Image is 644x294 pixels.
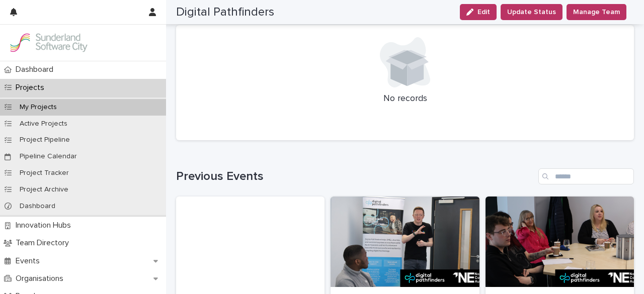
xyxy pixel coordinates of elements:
button: Edit [460,4,497,20]
p: Project Tracker [12,169,77,177]
input: Search [538,168,634,184]
p: Organisations [12,274,71,283]
p: Project Pipeline [12,136,78,144]
h2: Digital Pathfinders [176,5,274,20]
img: Kay6KQejSz2FjblR6DWv [8,33,89,53]
p: My Projects [12,103,65,112]
p: No records [188,93,622,105]
p: Team Directory [12,238,77,248]
span: Manage Team [573,7,620,17]
button: Manage Team [567,4,626,20]
span: Update Status [507,7,556,17]
p: Innovation Hubs [12,221,79,230]
p: Projects [12,83,52,92]
span: Edit [477,9,490,16]
p: Pipeline Calendar [12,152,85,161]
p: Dashboard [12,202,63,211]
p: Project Archive [12,185,76,194]
p: Events [12,256,48,266]
p: Active Projects [12,120,75,128]
h1: Previous Events [176,169,534,184]
button: Update Status [501,4,562,20]
p: Dashboard [12,65,61,74]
